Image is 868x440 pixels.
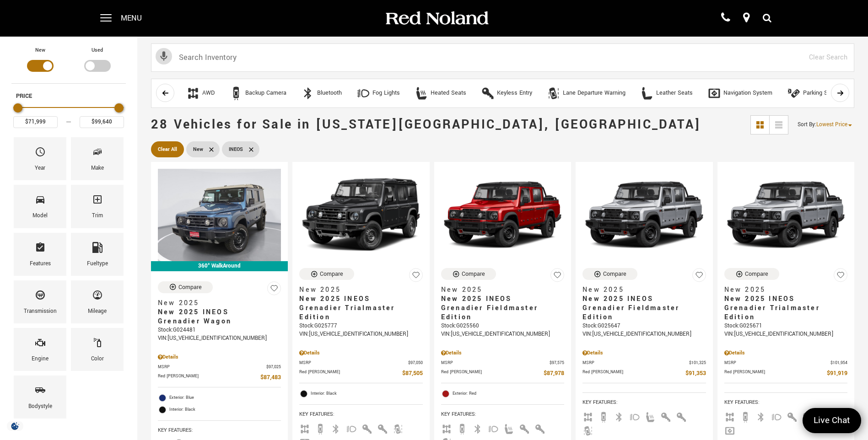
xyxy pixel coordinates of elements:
[158,281,213,293] button: Compare Vehicle
[629,413,640,419] span: Fog Lights
[71,137,124,180] div: MakeMake
[582,349,706,357] div: Pricing Details - New 2025 INEOS Grenadier Fieldmaster Edition With Navigation & 4WD
[88,306,107,317] div: Mileage
[497,89,532,97] div: Keyless Entry
[834,268,847,286] button: Save Vehicle
[685,369,706,378] span: $91,353
[803,408,861,433] a: Live Chat
[151,43,854,72] input: Search Inventory
[315,424,326,431] span: Backup Camera
[87,259,108,269] div: Fueltype
[724,285,847,322] a: New 2025New 2025 INEOS Grenadier Trialmaster Edition
[92,335,103,354] span: Color
[724,285,841,295] span: New 2025
[91,354,104,364] div: Color
[35,287,46,306] span: Transmission
[547,86,561,100] div: Lane Departure Warning
[614,413,625,419] span: Bluetooth
[24,306,57,317] div: Transmission
[724,322,847,330] div: Stock : G025671
[92,240,103,259] span: Fueltype
[582,369,685,378] span: Red [PERSON_NAME]
[35,46,45,55] label: New
[802,413,813,419] span: Keyless Entry
[481,86,495,100] div: Keyless Entry
[745,270,768,278] div: Compare
[441,169,564,261] img: 2025 INEOS Grenadier Fieldmaster Edition
[266,364,281,370] span: $97,025
[296,84,347,103] button: BluetoothBluetooth
[476,84,537,103] button: Keyless EntryKeyless Entry
[11,46,126,83] div: Filter by Vehicle Type
[723,89,772,97] div: Navigation System
[724,360,847,366] a: MSRP $101,954
[410,84,471,103] button: Heated SeatsHeated Seats
[91,163,104,173] div: Make
[415,86,428,100] div: Heated Seats
[724,397,847,408] span: Key Features :
[169,393,281,402] span: Exterior: Blue
[724,295,841,322] span: New 2025 INEOS Grenadier Trialmaster Edition
[35,240,46,259] span: Features
[582,426,593,433] span: Lane Warning
[441,369,564,378] a: Red [PERSON_NAME] $87,978
[582,413,593,419] span: AWD
[441,268,496,280] button: Compare Vehicle
[178,283,202,291] div: Compare
[830,360,847,366] span: $101,954
[229,86,243,100] div: Backup Camera
[755,413,766,419] span: Bluetooth
[299,268,354,280] button: Compare Vehicle
[724,169,847,261] img: 2025 INEOS Grenadier Trialmaster Edition
[181,84,220,103] button: AWDAWD
[299,409,422,419] span: Key Features :
[550,360,564,366] span: $97,575
[724,349,847,357] div: Pricing Details - New 2025 INEOS Grenadier Trialmaster Edition With Navigation & 4WD
[16,92,121,100] h5: Price
[299,285,422,322] a: New 2025New 2025 INEOS Grenadier Trialmaster Edition
[724,360,830,366] span: MSRP
[724,426,735,433] span: Navigation Sys
[534,424,545,431] span: Keyless Entry
[14,328,66,371] div: EngineEngine
[35,335,46,354] span: Engine
[441,360,550,366] span: MSRP
[656,89,693,97] div: Leather Seats
[689,360,706,366] span: $101,325
[582,285,699,295] span: New 2025
[582,295,699,322] span: New 2025 INEOS Grenadier Fieldmaster Edition
[816,121,847,129] span: Lowest Price
[582,285,706,322] a: New 2025New 2025 INEOS Grenadier Fieldmaster Edition
[156,48,172,64] svg: Click to toggle on voice search
[356,86,370,100] div: Fog Lights
[156,84,174,102] button: scroll left
[299,285,415,295] span: New 2025
[582,322,706,330] div: Stock : G025647
[462,270,485,278] div: Compare
[372,89,400,97] div: Fog Lights
[724,330,847,338] div: VIN: [US_VEHICLE_IDENTIFICATION_NUMBER]
[193,144,203,155] span: New
[5,421,26,431] section: Click to Open Cookie Consent Modal
[346,424,357,431] span: Fog Lights
[771,413,782,419] span: Fog Lights
[542,84,631,103] button: Lane Departure WarningLane Departure Warning
[582,169,706,261] img: 2025 INEOS Grenadier Fieldmaster Edition
[158,299,281,326] a: New 2025New 2025 INEOS Grenadier Wagon
[14,137,66,180] div: YearYear
[402,369,423,378] span: $87,505
[582,397,706,408] span: Key Features :
[245,89,286,97] div: Backup Camera
[32,211,48,221] div: Model
[158,425,281,435] span: Key Features :
[202,89,215,97] div: AWD
[676,413,687,419] span: Keyless Entry
[740,413,751,419] span: Backup Camera
[582,330,706,338] div: VIN: [US_VEHICLE_IDENTIFICATION_NUMBER]
[827,369,847,378] span: $91,919
[267,281,281,299] button: Save Vehicle
[35,144,46,163] span: Year
[158,299,274,308] span: New 2025
[299,295,415,322] span: New 2025 INEOS Grenadier Trialmaster Edition
[453,389,564,398] span: Exterior: Red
